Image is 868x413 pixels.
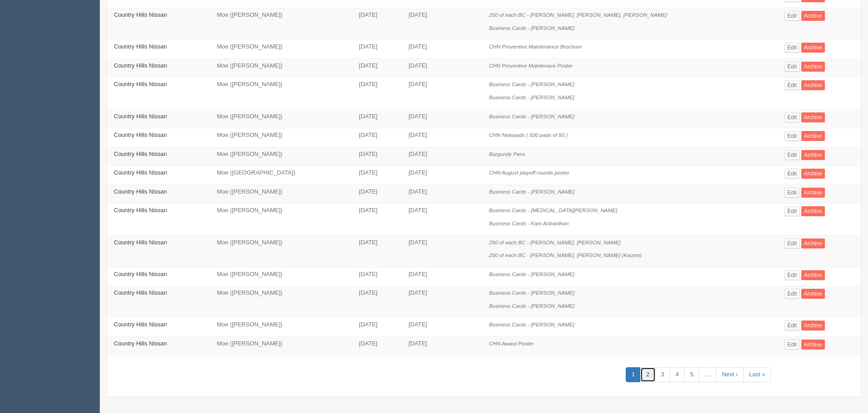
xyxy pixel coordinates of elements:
[489,81,574,87] i: Business Cards - [PERSON_NAME]
[670,367,685,382] a: 4
[402,185,482,204] td: [DATE]
[743,367,771,382] a: Last »
[801,206,825,216] a: Archive
[785,169,799,179] a: Edit
[114,321,167,328] a: Country Hills Nissan
[352,166,402,185] td: [DATE]
[489,220,569,226] i: Business Cards - Kam Anbanthan
[352,318,402,337] td: [DATE]
[402,235,482,267] td: [DATE]
[210,58,352,78] td: Moe ([PERSON_NAME])
[489,63,573,68] i: CHN Preventive Maintenace Poster
[489,94,574,100] i: Business Cards - [PERSON_NAME]
[402,8,482,40] td: [DATE]
[801,80,825,90] a: Archive
[402,336,482,355] td: [DATE]
[801,131,825,141] a: Archive
[785,321,799,330] a: Edit
[489,151,525,157] i: Burgundy Pens
[114,131,167,138] a: Country Hills Nissan
[402,267,482,286] td: [DATE]
[210,40,352,59] td: Moe ([PERSON_NAME])
[352,128,402,147] td: [DATE]
[489,303,574,309] i: Business Cards - [PERSON_NAME]
[489,340,534,346] i: CHN Award Poster
[352,185,402,204] td: [DATE]
[801,43,825,53] a: Archive
[352,109,402,128] td: [DATE]
[785,150,799,160] a: Edit
[785,112,799,122] a: Edit
[210,128,352,147] td: Moe ([PERSON_NAME])
[402,58,482,78] td: [DATE]
[801,150,825,160] a: Archive
[489,132,568,138] i: CHN Notepads ( 500 pads of 50 )
[489,290,574,296] i: Business Cards - [PERSON_NAME]
[785,11,799,21] a: Edit
[785,62,799,72] a: Edit
[114,239,167,246] a: Country Hills Nissan
[489,207,618,213] i: Business Cards - [MEDICAL_DATA][PERSON_NAME]
[785,270,799,280] a: Edit
[210,318,352,337] td: Moe ([PERSON_NAME])
[114,340,167,347] a: Country Hills Nissan
[402,109,482,128] td: [DATE]
[716,367,744,382] a: Next ›
[489,25,574,31] i: Business Cards - [PERSON_NAME]
[785,340,799,350] a: Edit
[402,147,482,166] td: [DATE]
[489,189,574,194] i: Business Cards - [PERSON_NAME]
[210,235,352,267] td: Moe ([PERSON_NAME])
[114,271,167,277] a: Country Hills Nissan
[785,289,799,299] a: Edit
[114,169,167,176] a: Country Hills Nissan
[801,188,825,198] a: Archive
[402,40,482,59] td: [DATE]
[114,43,167,50] a: Country Hills Nissan
[489,239,621,245] i: 250 of each BC - [PERSON_NAME], [PERSON_NAME]
[210,78,352,109] td: Moe ([PERSON_NAME])
[801,11,825,21] a: Archive
[785,188,799,198] a: Edit
[785,131,799,141] a: Edit
[489,44,582,49] i: CHN Preventive Maintenance Brochure
[801,112,825,122] a: Archive
[640,367,655,382] a: 2
[801,340,825,350] a: Archive
[801,62,825,72] a: Archive
[489,170,569,175] i: CHN August playoff rounds poster
[114,289,167,296] a: Country Hills Nissan
[210,166,352,185] td: Moe ([GEOGRAPHIC_DATA])
[114,81,167,87] a: Country Hills Nissan
[402,78,482,109] td: [DATE]
[626,367,641,382] a: 1
[114,11,167,18] a: Country Hills Nissan
[352,58,402,78] td: [DATE]
[114,207,167,214] a: Country Hills Nissan
[801,321,825,330] a: Archive
[352,40,402,59] td: [DATE]
[684,367,699,382] a: 5
[210,286,352,318] td: Moe ([PERSON_NAME])
[210,185,352,204] td: Moe ([PERSON_NAME])
[210,147,352,166] td: Moe ([PERSON_NAME])
[402,286,482,318] td: [DATE]
[489,113,574,119] i: Business Cards - [PERSON_NAME]
[489,271,574,277] i: Business Cards - [PERSON_NAME]
[210,8,352,40] td: Moe ([PERSON_NAME])
[210,336,352,355] td: Moe ([PERSON_NAME])
[655,367,670,382] a: 3
[352,147,402,166] td: [DATE]
[352,78,402,109] td: [DATE]
[210,109,352,128] td: Moe ([PERSON_NAME])
[801,289,825,299] a: Archive
[785,43,799,53] a: Edit
[785,206,799,216] a: Edit
[352,286,402,318] td: [DATE]
[785,238,799,248] a: Edit
[210,267,352,286] td: Moe ([PERSON_NAME])
[489,12,667,18] i: 250 of each BC - [PERSON_NAME], [PERSON_NAME], [PERSON_NAME]
[352,267,402,286] td: [DATE]
[402,318,482,337] td: [DATE]
[489,252,642,258] i: 250 of each BC - [PERSON_NAME], [PERSON_NAME] (Kaizen)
